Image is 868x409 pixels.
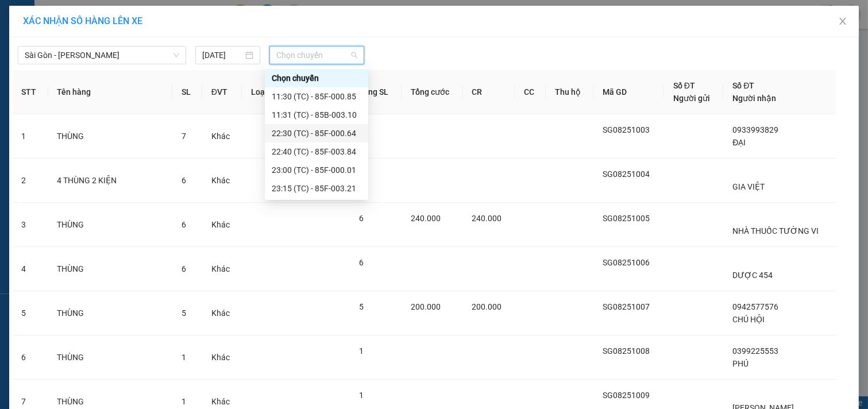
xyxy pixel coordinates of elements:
div: 23:00 (TC) - 85F-000.01 [272,164,361,176]
th: Loại hàng [242,70,300,114]
td: Khác [202,335,242,380]
span: 240.000 [472,214,502,223]
input: 12/08/2025 [202,49,243,61]
div: 22:40 (TC) - 85F-003.84 [272,145,361,158]
th: SL [172,70,202,114]
b: Gửi khách hàng [71,17,114,71]
span: SG08251009 [603,391,650,400]
span: close [838,17,847,26]
span: 240.000 [411,214,441,223]
div: 11:30 (TC) - 85F-000.85 [272,90,361,103]
div: Chọn chuyến [272,72,361,84]
b: [DOMAIN_NAME] [97,44,158,53]
td: 6 [12,335,48,380]
div: 23:15 (TC) - 85F-003.21 [272,182,361,195]
th: CR [463,70,515,114]
span: 1 [359,346,364,356]
span: ĐẠI [732,138,746,147]
th: CC [515,70,546,114]
td: 2 [12,159,48,203]
td: THÙNG [48,203,173,247]
td: Khác [202,247,242,291]
span: 1 [182,353,186,362]
th: Mã GD [593,70,664,114]
th: ĐVT [202,70,242,114]
td: THÙNG [48,291,173,335]
span: 7 [182,132,186,141]
td: 4 THÙNG 2 KIỆN [48,159,173,203]
td: Khác [202,203,242,247]
td: Khác [202,291,242,335]
span: PHÚ [732,359,749,368]
span: CHÚ HỘI [732,315,765,324]
span: Số ĐT [732,81,754,90]
td: 4 [12,247,48,291]
span: Sài Gòn - Phan Rang [25,47,179,64]
th: Thu hộ [546,70,593,114]
span: 1 [359,391,364,400]
span: 6 [182,176,186,185]
th: STT [12,70,48,114]
td: THÙNG [48,114,173,159]
span: 6 [359,214,364,223]
span: 1 [182,397,186,406]
span: Người nhận [732,94,776,103]
button: Close [827,6,859,38]
span: SG08251006 [603,258,650,267]
span: SG08251003 [603,125,650,134]
div: 22:30 (TC) - 85F-000.64 [272,127,361,140]
span: Chọn chuyến [276,47,357,64]
span: 0399225553 [732,346,778,356]
td: 3 [12,203,48,247]
span: Số ĐT [673,81,695,90]
span: SG08251008 [603,346,650,356]
td: THÙNG [48,247,173,291]
td: Khác [202,114,242,159]
span: SG08251007 [603,302,650,311]
b: Thiện Trí [14,74,52,109]
span: SG08251005 [603,214,650,223]
span: 200.000 [472,302,502,311]
td: 5 [12,291,48,335]
span: 0933993829 [732,125,778,134]
div: Chọn chuyến [265,69,368,87]
td: Khác [202,159,242,203]
span: GIA VIỆT [732,182,765,191]
span: DƯỢC 454 [732,271,773,280]
span: 0942577576 [732,302,778,311]
td: 1 [12,114,48,159]
span: 200.000 [411,302,441,311]
span: Người gửi [673,94,710,103]
span: 6 [182,264,186,273]
span: NHÀ THUỐC TƯỜNG VI [732,226,819,236]
th: Tổng SL [350,70,401,114]
th: Tên hàng [48,70,173,114]
div: 11:31 (TC) - 85B-003.10 [272,109,361,121]
td: THÙNG [48,335,173,380]
span: 6 [359,258,364,267]
span: XÁC NHẬN SỐ HÀNG LÊN XE [23,16,142,26]
li: (c) 2017 [97,55,158,69]
img: logo.jpg [125,14,152,42]
span: 5 [359,302,364,311]
span: 6 [182,220,186,229]
th: Tổng cước [402,70,463,114]
span: 5 [182,308,186,318]
span: SG08251004 [603,169,650,179]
